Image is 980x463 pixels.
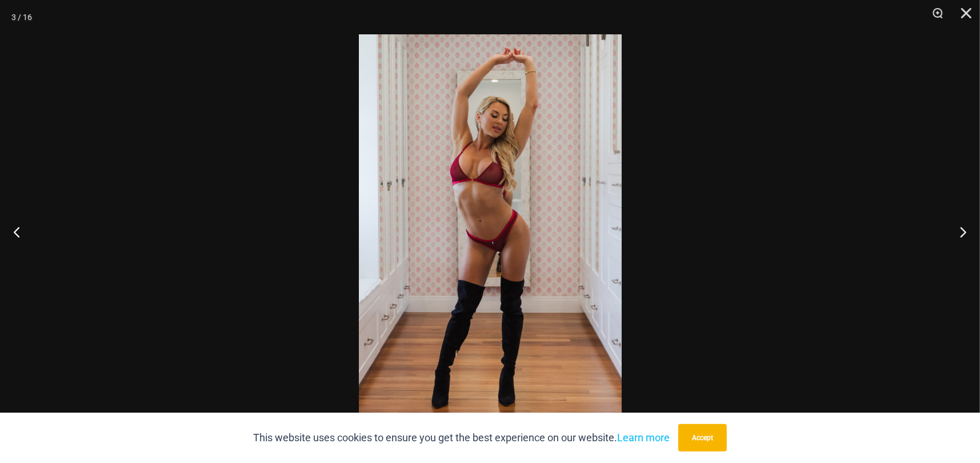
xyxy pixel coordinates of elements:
[617,432,670,444] a: Learn more
[11,9,32,26] div: 3 / 16
[678,424,727,452] button: Accept
[253,429,670,446] p: This website uses cookies to ensure you get the best experience on our website.
[937,203,980,260] button: Next
[359,34,622,429] img: Guilty Pleasures Red 1045 Bra 6045 Thong 01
